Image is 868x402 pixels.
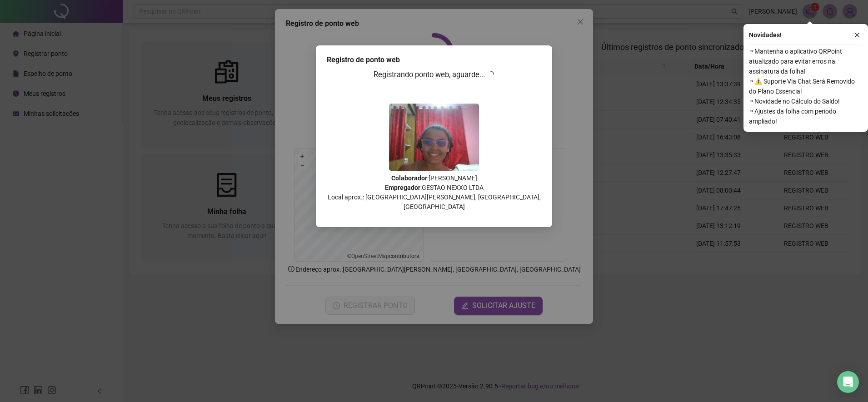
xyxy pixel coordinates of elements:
[391,174,427,182] strong: Colaborador
[389,104,479,171] img: Z
[749,46,863,76] span: ⚬ Mantenha o aplicativo QRPoint atualizado para evitar erros na assinatura da folha!
[854,32,860,38] span: close
[749,30,782,40] span: Novidades !
[327,69,541,81] h3: Registrando ponto web, aguarde...
[749,96,863,106] span: ⚬ Novidade no Cálculo do Saldo!
[327,174,541,212] p: : [PERSON_NAME] : GESTAO NEXXO LTDA Local aprox.: [GEOGRAPHIC_DATA][PERSON_NAME], [GEOGRAPHIC_DAT...
[385,184,420,191] strong: Empregador
[749,106,863,126] span: ⚬ Ajustes da folha com período ampliado!
[327,55,541,65] div: Registro de ponto web
[749,76,863,96] span: ⚬ ⚠️ Suporte Via Chat Será Removido do Plano Essencial
[485,69,496,79] span: loading
[837,371,859,393] div: Open Intercom Messenger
